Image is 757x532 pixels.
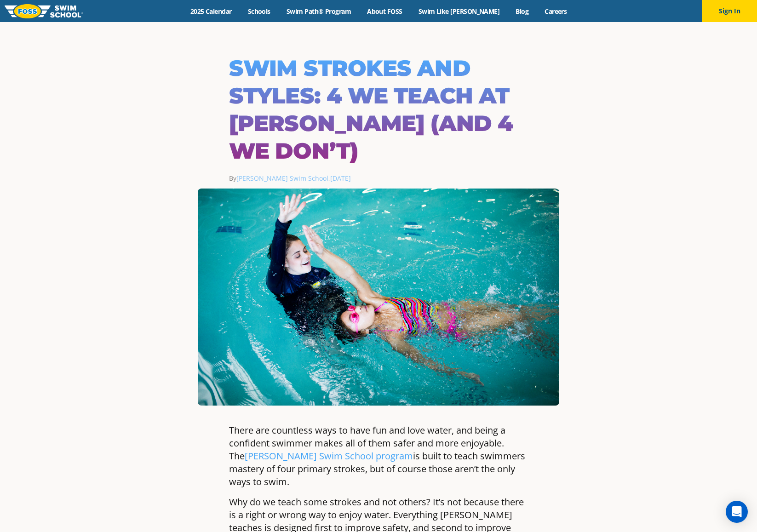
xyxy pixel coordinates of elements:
[245,450,413,462] a: [PERSON_NAME] Swim School program
[328,174,351,183] span: ,
[508,7,537,16] a: Blog
[278,7,359,16] a: Swim Path® Program
[330,174,351,183] a: [DATE]
[410,7,508,16] a: Swim Like [PERSON_NAME]
[5,4,83,18] img: FOSS Swim School Logo
[537,7,575,16] a: Careers
[726,501,748,523] div: Open Intercom Messenger
[236,174,328,183] a: [PERSON_NAME] Swim School
[229,54,528,165] h1: Swim Strokes and Styles: 4 We Teach at [PERSON_NAME] (and 4 We Don’t)
[240,7,278,16] a: Schools
[359,7,411,16] a: About FOSS
[229,424,528,488] p: There are countless ways to have fun and love water, and being a confident swimmer makes all of t...
[229,174,328,183] span: By
[182,7,240,16] a: 2025 Calendar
